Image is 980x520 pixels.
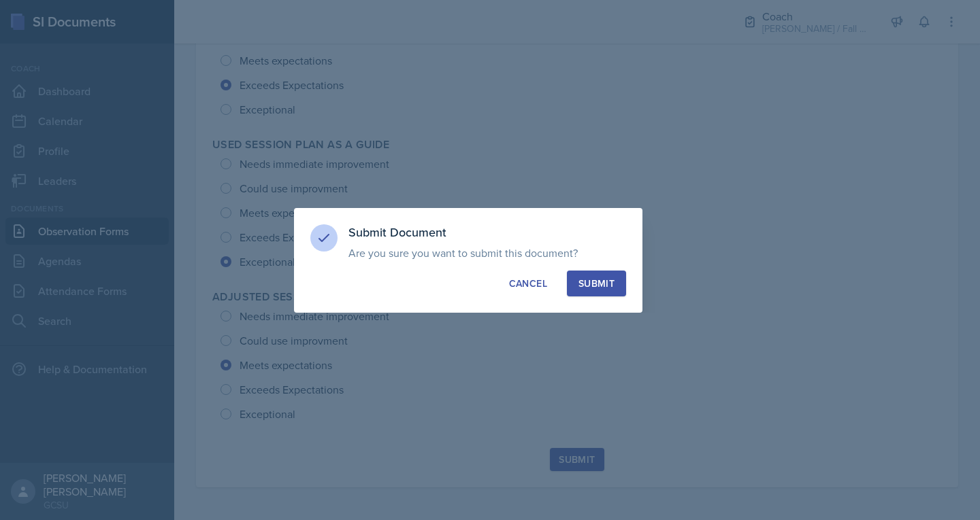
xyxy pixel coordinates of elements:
h3: Submit Document [348,224,626,241]
p: Are you sure you want to submit this document? [348,246,626,260]
div: Submit [578,277,615,290]
div: Cancel [509,277,547,290]
button: Submit [567,271,626,296]
button: Cancel [497,271,559,296]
